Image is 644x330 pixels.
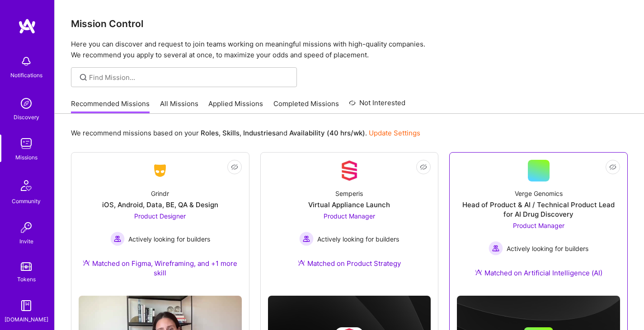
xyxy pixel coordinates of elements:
b: Roles [201,129,219,137]
div: Head of Product & AI / Technical Product Lead for AI Drug Discovery [457,200,620,219]
i: icon SearchGrey [78,72,89,83]
img: Community [15,175,37,196]
span: Product Manager [513,222,564,229]
span: Actively looking for builders [507,244,588,253]
a: Company LogoGrindriOS, Android, Data, BE, QA & DesignProduct Designer Actively looking for builde... [79,160,242,288]
i: icon EyeClosed [420,163,427,171]
img: Ateam Purple Icon [298,259,305,266]
a: Company LogoSemperisVirtual Appliance LaunchProduct Manager Actively looking for buildersActively... [268,160,431,279]
span: Product Designer [134,212,186,220]
div: Missions [15,153,38,162]
img: teamwork [17,135,35,153]
p: We recommend missions based on your , , and . [71,128,420,138]
p: Here you can discover and request to join teams working on meaningful missions with high-quality ... [71,39,628,60]
div: Tokens [17,274,36,284]
div: [DOMAIN_NAME] [5,315,48,324]
div: Community [12,196,41,206]
img: discovery [17,94,35,112]
b: Skills [222,129,240,137]
img: Actively looking for builders [489,241,503,256]
div: Invite [19,237,33,246]
span: Actively looking for builders [128,234,210,244]
img: guide book [17,297,35,315]
div: Verge Genomics [515,189,563,198]
span: Actively looking for builders [317,234,399,244]
img: Actively looking for builders [299,232,314,246]
img: Ateam Purple Icon [475,269,482,276]
div: Grindr [151,189,169,198]
a: Applied Missions [208,99,263,114]
div: Matched on Product Strategy [298,259,401,268]
a: All Missions [160,99,198,114]
i: icon EyeClosed [609,163,616,171]
a: Update Settings [369,129,420,137]
a: Recommended Missions [71,99,150,114]
div: Semperis [335,189,363,198]
a: Not Interested [349,98,405,114]
input: Find Mission... [89,73,290,82]
div: Discovery [14,112,39,122]
div: Matched on Artificial Intelligence (AI) [475,268,602,278]
a: Verge GenomicsHead of Product & AI / Technical Product Lead for AI Drug DiscoveryProduct Manager ... [457,160,620,288]
div: Matched on Figma, Wireframing, and +1 more skill [79,259,242,278]
img: logo [18,18,36,34]
img: Invite [17,218,35,237]
div: Notifications [10,70,42,80]
img: tokens [21,262,32,271]
h3: Mission Control [71,18,628,29]
span: Product Manager [324,212,375,220]
img: Company Logo [338,160,360,181]
b: Industries [243,129,276,137]
div: Virtual Appliance Launch [308,200,390,209]
img: bell [17,52,35,70]
img: Company Logo [149,163,171,179]
img: Ateam Purple Icon [83,259,90,266]
img: Actively looking for builders [110,232,125,246]
a: Completed Missions [273,99,339,114]
i: icon EyeClosed [231,163,238,171]
b: Availability (40 hrs/wk) [289,129,365,137]
div: iOS, Android, Data, BE, QA & Design [102,200,218,209]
